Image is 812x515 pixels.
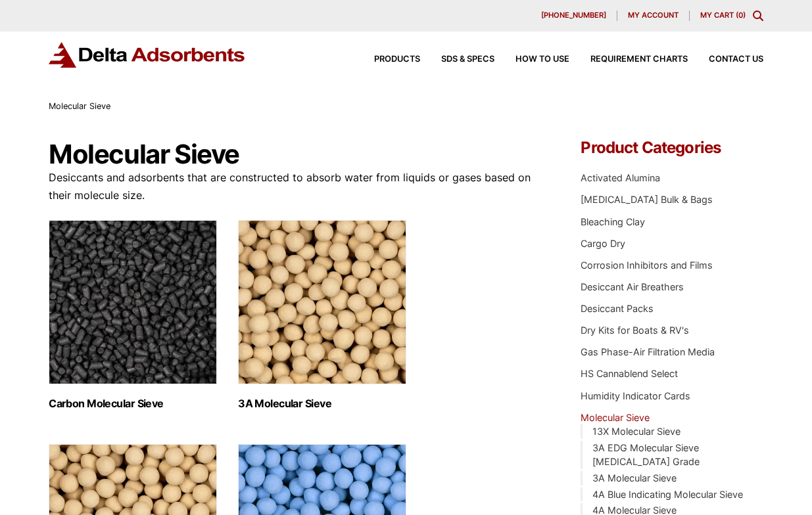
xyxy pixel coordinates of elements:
a: Desiccant Packs [581,303,654,314]
span: [PHONE_NUMBER] [541,12,606,19]
span: My account [628,12,679,19]
span: How to Use [515,55,569,64]
p: Desiccants and adsorbents that are constructed to absorb water from liquids or gases based on the... [49,169,546,204]
a: 3A Molecular Sieve [592,472,677,483]
a: Corrosion Inhibitors and Films [581,259,713,271]
span: 0 [738,11,743,20]
a: [PHONE_NUMBER] [531,11,617,21]
a: Requirement Charts [569,55,688,64]
a: Cargo Dry [581,238,625,249]
h2: Carbon Molecular Sieve [49,397,217,410]
a: Molecular Sieve [581,412,650,423]
h2: 3A Molecular Sieve [238,397,406,410]
a: Bleaching Clay [581,216,645,227]
span: Contact Us [709,55,763,64]
a: [MEDICAL_DATA] Bulk & Bags [581,194,713,205]
a: 4A Blue Indicating Molecular Sieve [592,489,743,500]
img: 3A Molecular Sieve [238,220,406,384]
a: Contact Us [688,55,763,64]
a: Humidity Indicator Cards [581,390,690,401]
a: 13X Molecular Sieve [592,426,681,437]
h4: Product Categories [581,140,763,156]
span: Products [374,55,420,64]
a: Visit product category 3A Molecular Sieve [238,220,406,410]
a: Visit product category Carbon Molecular Sieve [49,220,217,410]
span: SDS & SPECS [441,55,494,64]
a: Desiccant Air Breathers [581,281,684,292]
div: Toggle Modal Content [753,11,763,21]
a: Products [353,55,420,64]
img: Carbon Molecular Sieve [49,220,217,384]
span: Molecular Sieve [49,101,110,111]
a: HS Cannablend Select [581,368,678,379]
a: How to Use [494,55,569,64]
a: Dry Kits for Boats & RV's [581,325,689,336]
a: 3A EDG Molecular Sieve [MEDICAL_DATA] Grade [592,442,700,468]
a: My account [617,11,690,21]
a: My Cart (0) [700,11,746,20]
a: Activated Alumina [581,172,660,183]
span: Requirement Charts [590,55,688,64]
h1: Molecular Sieve [49,140,546,169]
a: Gas Phase-Air Filtration Media [581,346,715,357]
img: Delta Adsorbents [49,42,246,68]
a: SDS & SPECS [420,55,494,64]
